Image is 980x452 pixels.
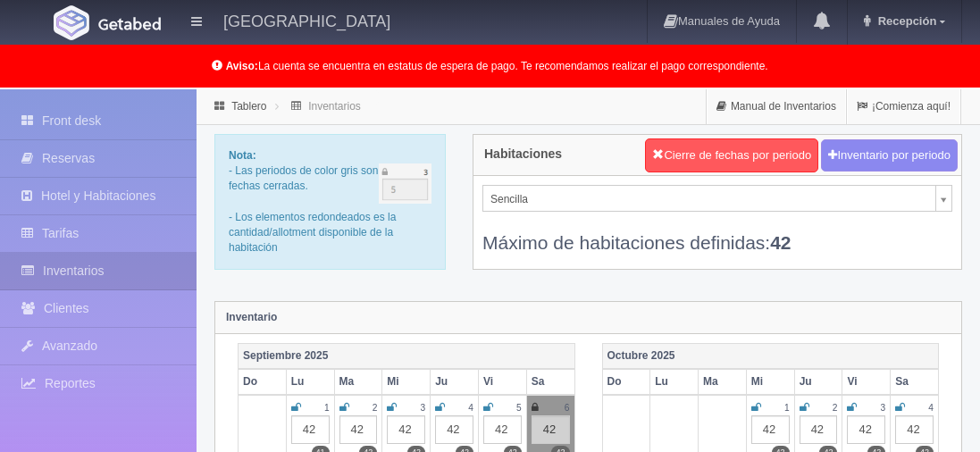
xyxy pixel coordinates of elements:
th: Octubre 2025 [602,343,939,369]
div: 42 [847,415,885,444]
small: 5 [516,403,522,413]
div: Máximo de habitaciones definidas: [482,212,952,255]
th: Ma [699,369,747,395]
th: Sa [891,369,939,395]
a: Tablero [231,100,266,113]
a: Manual de Inventarios [707,89,846,124]
small: 2 [833,403,838,413]
th: Lu [286,369,334,395]
div: 42 [800,415,838,444]
small: 4 [468,403,473,413]
th: Vi [842,369,891,395]
a: Sencilla [482,185,952,212]
th: Do [602,369,650,395]
img: Getabed [98,17,161,30]
small: 1 [324,403,330,413]
span: Recepción [874,14,937,28]
img: cutoff.png [379,163,431,204]
strong: Inventario [226,311,277,323]
b: Aviso: [226,60,258,72]
div: 42 [435,415,473,444]
div: - Las periodos de color gris son fechas cerradas. - Los elementos redondeados es la cantidad/allo... [214,134,446,270]
small: 3 [420,403,425,413]
div: 42 [291,415,330,444]
b: 42 [770,232,791,253]
h4: [GEOGRAPHIC_DATA] [223,9,390,31]
th: Ma [334,369,382,395]
small: 4 [928,403,934,413]
a: Inventarios [308,100,361,113]
div: 42 [751,415,790,444]
th: Sa [526,369,574,395]
small: 6 [565,403,570,413]
b: Nota: [229,149,256,162]
img: Getabed [54,5,89,40]
th: Ju [794,369,842,395]
small: 1 [784,403,790,413]
th: Mi [746,369,794,395]
th: Lu [650,369,699,395]
div: 42 [387,415,425,444]
span: Sencilla [490,186,928,213]
div: 42 [483,415,522,444]
h4: Habitaciones [484,147,562,161]
div: 42 [339,415,378,444]
small: 3 [881,403,886,413]
button: Inventario por periodo [821,139,957,172]
th: Mi [382,369,431,395]
th: Do [239,369,287,395]
button: Cierre de fechas por periodo [645,138,818,172]
th: Vi [478,369,526,395]
th: Septiembre 2025 [239,343,575,369]
div: 42 [532,415,570,444]
th: Ju [431,369,479,395]
a: ¡Comienza aquí! [847,89,960,124]
small: 2 [373,403,378,413]
div: 42 [895,415,934,444]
